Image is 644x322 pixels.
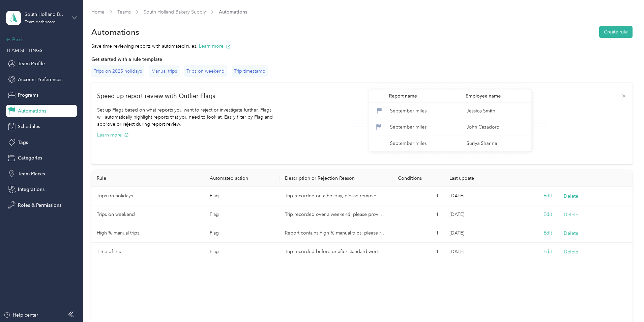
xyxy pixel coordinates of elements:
[232,65,268,77] div: Trip timestamp
[280,170,392,187] th: Description or Rejection Reason
[97,131,129,139] button: Learn more
[204,224,280,243] td: Flag
[544,211,552,218] button: Edit
[91,243,204,261] td: Time of trip
[280,187,392,205] td: Trip recorded on a holiday, please remove
[91,9,105,15] a: Home
[91,43,633,50] div: Save time reviewing reports with automated rules.
[392,170,444,187] th: Conditions
[564,193,578,200] button: Delete
[91,28,139,35] h1: Automations
[564,211,578,218] button: Delete
[564,248,578,255] button: Delete
[544,229,552,237] button: Edit
[18,107,46,115] span: Automations
[91,65,144,77] div: Trips on 2025 holidays
[599,26,633,38] button: Create rule
[392,205,444,224] td: 1
[280,205,392,224] td: Trip recorded over a weekend, please provide explanation
[18,92,38,99] span: Programs
[91,56,633,63] div: Get started with a rule template
[91,205,204,224] td: Trips on weekend
[18,186,45,193] span: Integrations
[219,8,247,16] span: Automations
[18,60,45,67] span: Team Profile
[544,192,552,200] button: Edit
[25,11,67,18] div: South Holland Bakery Supply
[4,312,38,319] button: Help center
[97,92,215,99] p: Speed up report review with Outlier Flags
[144,9,206,15] a: South Holland Bakery Supply
[392,187,444,205] td: 1
[91,187,204,205] td: Trips on holidays
[204,170,280,187] th: Automated action
[204,243,280,261] td: Flag
[91,224,204,243] td: High % manual trips
[117,9,131,15] a: Teams
[6,35,74,44] div: Back
[392,224,444,243] td: 1
[18,76,62,83] span: Account Preferences
[444,170,538,187] th: Last update
[444,224,538,243] td: [DATE]
[280,224,392,243] td: Report contains high % manual trips; please review/revise and add report comment where necessary.
[18,139,28,146] span: Tags
[280,243,392,261] td: Trip recorded before or after standard work hours
[149,65,179,77] div: Manual trips
[444,205,538,224] td: [DATE]
[444,243,538,261] td: [DATE]
[199,43,231,50] button: Learn more
[444,187,538,205] td: [DATE]
[91,170,204,187] th: Rule
[18,123,40,130] span: Schedules
[18,170,45,177] span: Team Places
[204,205,280,224] td: Flag
[25,20,56,24] div: Team dashboard
[6,48,42,53] span: TEAM SETTINGS
[97,106,273,128] p: Set up Flags based on what reports you want to reject or investigate further. Flags will automati...
[392,243,444,261] td: 1
[184,65,227,77] div: Trips on weekend
[204,187,280,205] td: Flag
[544,248,552,255] button: Edit
[18,202,61,209] span: Roles & Permissions
[564,230,578,237] button: Delete
[18,154,42,162] span: Categories
[606,284,644,322] iframe: Everlance-gr Chat Button Frame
